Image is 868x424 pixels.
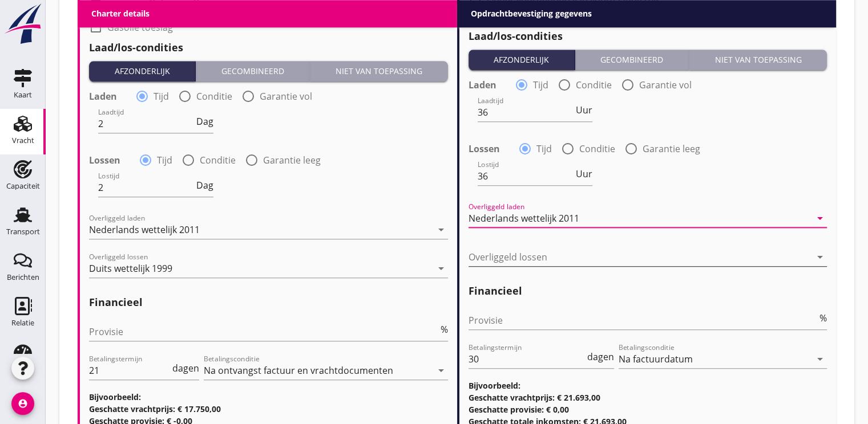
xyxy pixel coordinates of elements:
[478,103,574,121] input: Laadtijd
[813,211,827,225] i: arrow_drop_down
[576,79,612,91] label: Conditie
[579,143,615,154] label: Conditie
[107,6,281,17] label: Onder voorbehoud van voorgaande reis
[434,262,448,275] i: arrow_drop_down
[813,250,827,264] i: arrow_drop_down
[204,365,393,376] div: Na ontvangst factuur en vrachtdocumenten
[196,181,213,190] span: Dag
[157,154,172,166] label: Tijd
[89,61,196,81] button: Afzonderlijk
[11,392,34,415] i: account_circle
[689,50,827,70] button: Niet van toepassing
[89,154,120,166] strong: Lossen
[469,350,586,368] input: Betalingstermijn
[585,352,614,361] div: dagen
[89,361,170,380] input: Betalingstermijn
[170,364,199,373] div: dagen
[813,352,827,366] i: arrow_drop_down
[196,61,310,81] button: Gecombineerd
[469,311,818,329] input: Provisie
[576,105,592,115] span: Uur
[98,178,194,197] input: Lostijd
[89,91,117,102] strong: Laden
[196,117,213,126] span: Dag
[89,225,200,235] div: Nederlands wettelijk 2011
[694,54,822,66] div: Niet van toepassing
[487,10,552,22] label: Gasolie toeslag
[12,137,34,144] div: Vracht
[200,154,236,166] label: Conditie
[434,364,448,377] i: arrow_drop_down
[469,403,827,415] h3: Geschatte provisie: € 0,00
[260,91,312,102] label: Garantie vol
[469,143,500,154] strong: Lossen
[473,54,570,66] div: Afzonderlijk
[536,143,552,154] label: Tijd
[89,40,448,55] h2: Laad/los-condities
[576,169,592,178] span: Uur
[643,143,700,154] label: Garantie leeg
[310,61,447,81] button: Niet van toepassing
[11,319,34,327] div: Relatie
[580,54,684,66] div: Gecombineerd
[817,313,827,323] div: %
[469,380,827,392] h3: Bijvoorbeeld:
[89,263,172,274] div: Duits wettelijk 1999
[6,182,40,190] div: Capaciteit
[154,91,169,102] label: Tijd
[469,79,496,91] strong: Laden
[196,91,232,102] label: Conditie
[200,65,305,77] div: Gecombineerd
[14,91,32,99] div: Kaart
[438,325,448,334] div: %
[98,115,194,133] input: Laadtijd
[314,65,443,77] div: Niet van toepassing
[469,28,827,44] h2: Laad/los-condities
[469,283,827,299] h2: Financieel
[89,295,448,310] h2: Financieel
[619,354,693,364] div: Na factuurdatum
[6,228,40,235] div: Transport
[533,79,548,91] label: Tijd
[89,391,448,403] h3: Bijvoorbeeld:
[469,50,575,70] button: Afzonderlijk
[469,392,827,403] h3: Geschatte vrachtprijs: € 21.693,00
[263,154,321,166] label: Garantie leeg
[434,223,448,237] i: arrow_drop_down
[575,50,689,70] button: Gecombineerd
[2,3,43,45] img: logo-small.a267ee39.svg
[639,79,692,91] label: Garantie vol
[94,65,191,77] div: Afzonderlijk
[107,22,173,33] label: Gasolie toeslag
[469,213,579,223] div: Nederlands wettelijk 2011
[89,403,448,415] h3: Geschatte vrachtprijs: € 17.750,00
[478,167,574,185] input: Lostijd
[89,323,438,341] input: Provisie
[7,274,39,281] div: Berichten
